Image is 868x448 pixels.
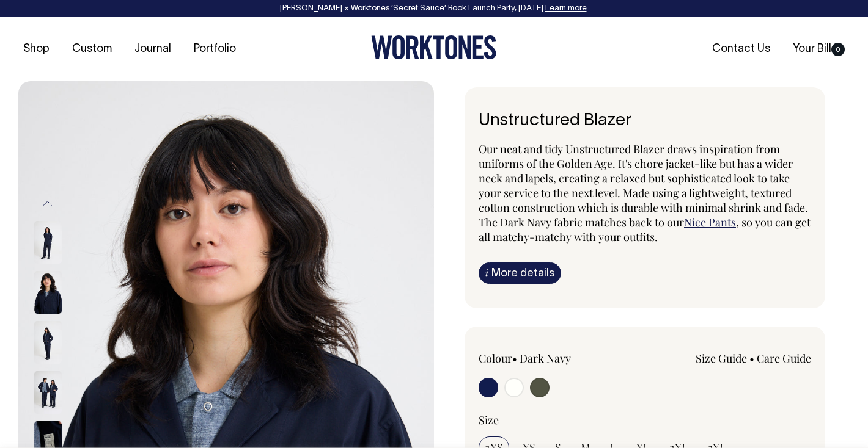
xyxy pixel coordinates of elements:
label: Dark Navy [520,351,571,366]
span: Our neat and tidy Unstructured Blazer draws inspiration from uniforms of the Golden Age. It's cho... [479,142,808,229]
img: dark-navy [34,221,62,264]
span: 0 [831,43,845,56]
h6: Unstructured Blazer [479,112,811,131]
a: Care Guide [757,351,811,366]
a: Journal [130,39,176,59]
span: • [512,351,517,366]
img: dark-navy [34,321,62,364]
div: Colour [479,351,612,366]
button: Previous [39,190,57,217]
a: Your Bill0 [788,39,850,59]
img: dark-navy [34,271,62,314]
span: , so you can get all matchy-matchy with your outfits. [479,215,811,244]
a: Portfolio [189,39,241,59]
img: dark-navy [34,371,62,414]
span: • [749,351,754,366]
div: Size [479,413,811,427]
div: [PERSON_NAME] × Worktones ‘Secret Sauce’ Book Launch Party, [DATE]. . [12,4,856,13]
a: Learn more [545,5,587,12]
a: Size Guide [696,351,747,366]
a: iMore details [479,262,561,284]
a: Shop [18,39,54,59]
a: Nice Pants [684,215,736,229]
a: Contact Us [707,39,775,59]
a: Custom [67,39,117,59]
span: i [485,266,488,279]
